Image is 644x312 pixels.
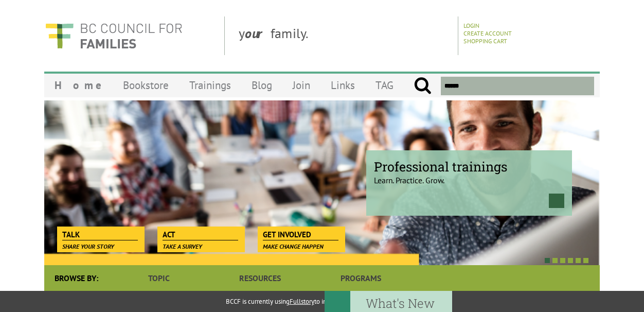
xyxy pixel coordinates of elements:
[463,37,507,45] a: Shopping Cart
[44,265,109,291] div: Browse By:
[230,16,458,55] div: y family.
[263,242,324,250] span: Make change happen
[113,73,179,97] a: Bookstore
[282,73,320,97] a: Join
[241,73,282,97] a: Blog
[245,25,271,42] strong: our
[320,73,365,97] a: Links
[62,242,114,250] span: Share your story
[163,229,238,240] span: Act
[57,227,143,241] a: Talk Share your story
[44,73,113,97] a: Home
[44,16,183,55] img: BC Council for FAMILIES
[157,227,243,241] a: Act Take a survey
[311,265,412,291] a: Programs
[290,297,314,306] a: Fullstory
[463,29,512,37] a: Create Account
[109,265,209,291] a: Topic
[374,166,564,185] p: Learn. Practice. Grow.
[463,22,479,29] a: Login
[365,73,404,97] a: TAG
[179,73,241,97] a: Trainings
[258,227,344,241] a: Get Involved Make change happen
[209,265,310,291] a: Resources
[414,77,432,95] input: Submit
[62,229,138,240] span: Talk
[374,158,564,175] span: Professional trainings
[163,242,202,250] span: Take a survey
[263,229,338,240] span: Get Involved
